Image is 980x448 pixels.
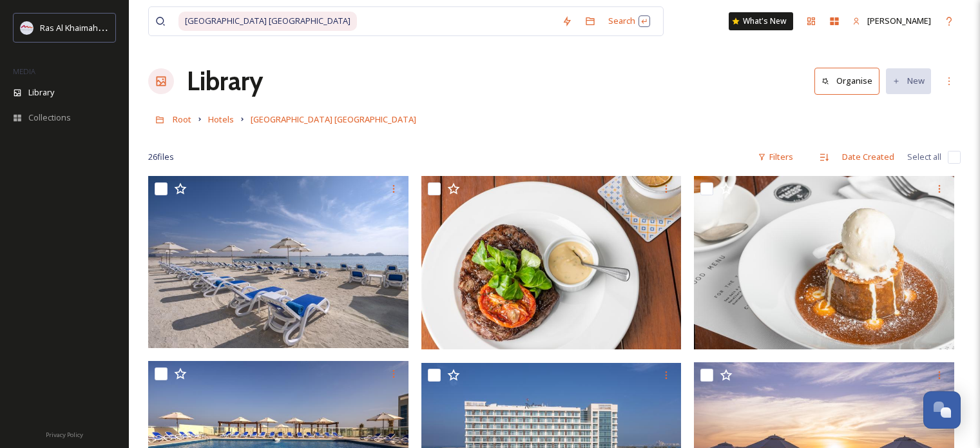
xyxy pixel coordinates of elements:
[602,8,657,34] div: Search
[178,12,357,30] span: [GEOGRAPHIC_DATA] [GEOGRAPHIC_DATA]
[814,68,886,94] a: Organise
[40,21,222,34] span: Ras Al Khaimah Tourism Development Authority
[148,151,174,163] span: 26 file s
[173,113,191,125] span: Root
[814,68,879,94] button: Organise
[751,144,800,170] div: Filters
[836,144,901,170] div: Date Created
[13,66,35,76] span: MEDIA
[923,391,961,429] button: Open Chat
[907,151,941,163] span: Select all
[46,431,83,439] span: Privacy Policy
[21,21,34,34] img: Logo_RAKTDA_RGB-01.png
[886,68,931,93] button: New
[251,112,416,127] a: [GEOGRAPHIC_DATA] [GEOGRAPHIC_DATA]
[694,176,954,350] img: Sticky Date Pudding.jpg
[46,426,83,442] a: Privacy Policy
[148,176,408,348] img: Radisson (2).jpg
[251,113,416,125] span: [GEOGRAPHIC_DATA] [GEOGRAPHIC_DATA]
[187,62,263,101] a: Library
[421,176,682,350] img: US Angus Ribeye.jpg
[208,112,234,127] a: Hotels
[729,12,793,30] a: What's New
[173,112,191,127] a: Root
[846,8,937,34] a: [PERSON_NAME]
[28,86,54,99] span: Library
[28,112,71,124] span: Collections
[208,113,234,125] span: Hotels
[867,15,931,26] span: [PERSON_NAME]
